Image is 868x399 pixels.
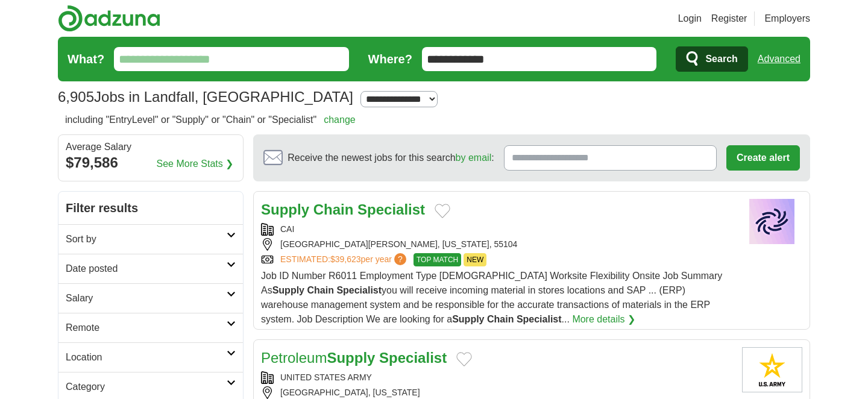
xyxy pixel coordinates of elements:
a: Sort by [58,224,243,254]
h2: Filter results [58,192,243,224]
a: Advanced [758,47,800,71]
a: Location [58,342,243,372]
h2: Salary [66,291,227,306]
a: UNITED STATES ARMY [280,372,372,382]
span: $39,623 [330,254,361,264]
h2: Category [66,380,227,394]
span: Receive the newest jobs for this search : [288,151,494,165]
a: ESTIMATED:$39,623per year? [280,253,409,266]
h2: Location [66,350,227,365]
img: Company logo [742,199,802,244]
strong: Supply [327,350,375,366]
span: TOP MATCH [414,253,461,266]
strong: Specialist [379,350,447,366]
strong: Chain [307,285,333,295]
strong: Supply [261,201,309,218]
div: Average Salary [66,142,236,152]
a: Register [711,11,747,26]
span: ? [394,253,406,265]
strong: Chain [313,201,354,218]
a: Supply Chain Specialist [261,201,425,218]
strong: Supply [272,285,304,295]
h2: Date posted [66,262,227,276]
strong: Specialist [357,201,425,218]
label: What? [68,50,104,68]
button: Search [676,46,747,72]
a: Login [678,11,702,26]
div: [GEOGRAPHIC_DATA][PERSON_NAME], [US_STATE], 55104 [261,238,732,251]
a: More details ❯ [572,312,635,327]
div: CAI [261,223,732,236]
a: Date posted [58,254,243,283]
div: [GEOGRAPHIC_DATA], [US_STATE] [261,386,732,399]
span: Job ID Number R6011 Employment Type [DEMOGRAPHIC_DATA] Worksite Flexibility Onsite Job Summary As... [261,271,722,324]
span: NEW [464,253,486,266]
button: Add to favorite jobs [456,352,472,366]
a: PetroleumSupply Specialist [261,350,447,366]
img: United States Army logo [742,347,802,392]
strong: Specialist [517,314,562,324]
strong: Chain [487,314,514,324]
a: Employers [764,11,810,26]
h1: Jobs in Landfall, [GEOGRAPHIC_DATA] [58,89,353,105]
button: Create alert [726,145,800,171]
span: 6,905 [58,86,94,108]
a: Salary [58,283,243,313]
label: Where? [368,50,412,68]
h2: Remote [66,321,227,335]
h2: Sort by [66,232,227,247]
strong: Supply [452,314,484,324]
a: by email [456,152,492,163]
strong: Specialist [336,285,382,295]
span: Search [705,47,737,71]
a: See More Stats ❯ [157,157,234,171]
img: Adzuna logo [58,5,160,32]
div: $79,586 [66,152,236,174]
button: Add to favorite jobs [435,204,450,218]
a: Remote [58,313,243,342]
h2: including "EntryLevel" or "Supply" or "Chain" or "Specialist" [65,113,356,127]
a: change [324,115,356,125]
